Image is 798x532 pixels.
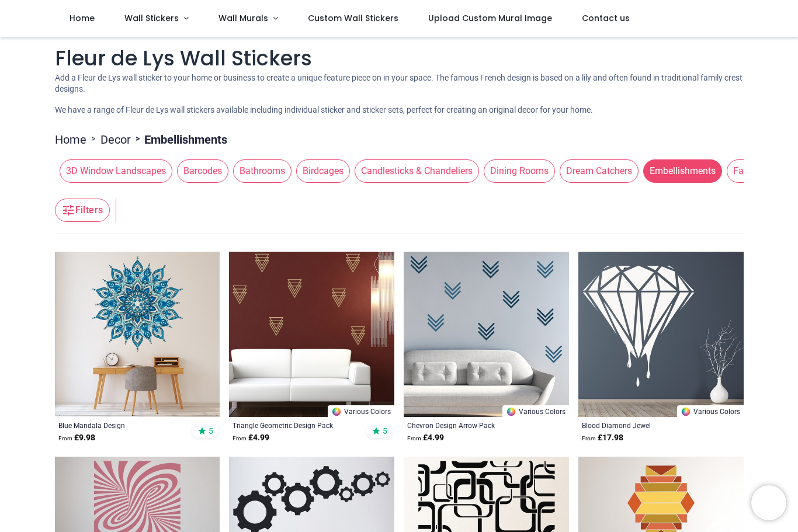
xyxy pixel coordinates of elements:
img: Triangle Geometric Design Wall Sticker Pack [229,252,394,417]
span: Custom Wall Stickers [308,12,398,24]
span: From [582,435,596,441]
img: Chevron Design Arrow Wall Sticker Pack [404,252,569,417]
img: Color Wheel [681,406,691,417]
img: Color Wheel [331,406,342,417]
a: Various Colors [677,405,744,417]
a: Blue Mandala Design [58,420,185,430]
span: Birdcages [296,159,350,183]
span: Contact us [582,12,630,24]
button: Family Trees [722,159,792,183]
span: Barcodes [177,159,228,183]
span: Dining Rooms [484,159,555,183]
span: Wall Murals [218,12,268,24]
strong: £ 17.98 [582,432,623,444]
span: Candlesticks & Chandeliers [355,159,479,183]
img: Blue Mandala Design Wall Sticker [55,252,220,417]
span: From [58,435,72,441]
span: From [407,435,421,441]
button: Dream Catchers [555,159,639,183]
strong: £ 4.99 [233,432,269,444]
span: From [233,435,247,441]
button: Filters [55,199,110,222]
button: Embellishments [639,159,722,183]
img: Color Wheel [506,406,516,417]
span: > [86,133,100,145]
span: Home [70,12,95,24]
strong: £ 9.98 [58,432,95,444]
a: Chevron Design Arrow Pack [407,420,534,430]
span: Embellishments [643,159,722,183]
strong: £ 4.99 [407,432,444,444]
span: Bathrooms [233,159,292,183]
p: We have a range of Fleur de Lys wall stickers available including individual sticker and sticker ... [55,105,744,116]
button: Barcodes [172,159,228,183]
span: Dream Catchers [560,159,639,183]
li: Embellishments [131,131,227,148]
a: Various Colors [502,405,569,417]
span: > [131,133,144,145]
button: Birdcages [292,159,350,183]
span: 5 [383,426,387,436]
a: Triangle Geometric Design Pack [233,420,359,430]
a: Decor [100,131,131,148]
span: Family Trees [727,159,792,183]
button: Dining Rooms [479,159,555,183]
span: 3D Window Landscapes [60,159,172,183]
a: Blood Diamond Jewel [582,420,709,430]
span: 5 [209,426,213,436]
button: Bathrooms [228,159,292,183]
button: Candlesticks & Chandeliers [350,159,479,183]
span: Wall Stickers [124,12,179,24]
button: 3D Window Landscapes [55,159,172,183]
span: Upload Custom Mural Image [428,12,552,24]
img: Blood Diamond Jewel Wall Sticker [578,252,744,417]
a: Home [55,131,86,148]
a: Various Colors [328,405,394,417]
p: Add a Fleur de Lys wall sticker to your home or business to create a unique feature piece on in y... [55,72,744,95]
h1: Fleur de Lys Wall Stickers [55,44,744,72]
iframe: Brevo live chat [751,485,786,520]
